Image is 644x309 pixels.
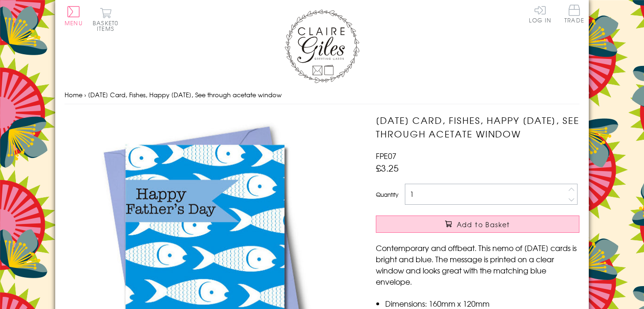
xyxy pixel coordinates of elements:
button: Basket0 items [93,7,118,31]
span: › [84,90,86,99]
button: Add to Basket [376,216,579,233]
span: Menu [65,19,83,27]
span: Add to Basket [457,220,510,229]
h1: [DATE] Card, Fishes, Happy [DATE], See through acetate window [376,114,579,141]
span: Trade [564,5,584,23]
a: Log In [529,5,551,23]
span: £3.25 [376,161,399,174]
nav: breadcrumbs [65,86,579,105]
span: [DATE] Card, Fishes, Happy [DATE], See through acetate window [88,90,282,99]
li: Dimensions: 160mm x 120mm [385,298,579,309]
span: 0 items [97,19,118,33]
button: Menu [65,6,83,26]
p: Contemporary and offbeat. This nemo of [DATE] cards is bright and blue. The message is printed on... [376,242,579,287]
img: Claire Giles Greetings Cards [285,9,359,83]
a: Home [65,90,82,99]
label: Quantity [376,190,398,199]
a: Trade [564,5,584,25]
span: FPE07 [376,150,396,161]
